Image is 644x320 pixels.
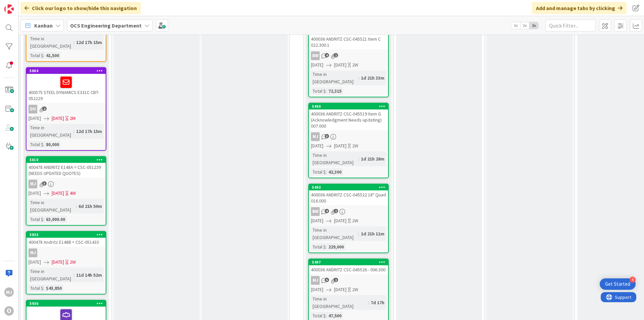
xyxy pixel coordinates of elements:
[334,217,346,224] span: [DATE]
[327,168,343,176] div: 42,300
[26,68,106,103] div: 5884400575 STEEL DYNAMICS E331C CBT-052229
[311,132,320,141] div: MJ
[309,259,388,265] div: 5497
[532,2,627,14] div: Add and manage tabs by clicking
[311,276,320,285] div: MJ
[29,248,37,257] div: MJ
[29,284,43,292] div: Total $
[311,217,323,224] span: [DATE]
[73,39,74,46] span: :
[334,53,338,57] span: 1
[309,103,388,130] div: 5490400036 ANDRITZ CSC-045519 Item G (Acknowledgment Needs updating) 007.000
[325,209,329,213] span: 4
[311,168,326,176] div: Total $
[545,19,596,32] input: Quick Filter...
[29,105,37,113] div: DH
[309,207,388,216] div: BW
[20,2,141,14] div: Click our logo to show/hide this navigation
[352,286,358,293] div: 2W
[44,141,61,148] div: 80,000
[311,226,358,241] div: Time in [GEOGRAPHIC_DATA]
[26,157,106,178] div: 5810400478 ANDRITZ E148A = CSC-051239 (NEEDS UPDATED QUOTES)
[327,312,343,319] div: 47,500
[29,199,76,214] div: Time in [GEOGRAPHIC_DATA]
[334,286,346,293] span: [DATE]
[605,281,630,287] div: Get Started
[309,265,388,274] div: 400036 ANDRITZ CSC-045526 - 006.300
[334,61,346,68] span: [DATE]
[520,22,529,29] span: 2x
[358,74,359,82] span: :
[312,104,388,109] div: 5490
[26,238,106,246] div: 400478 Andritz E148B = CSC-051433
[358,155,359,163] span: :
[26,68,106,74] div: 5884
[325,53,329,57] span: 4
[29,124,73,139] div: Time in [GEOGRAPHIC_DATA]
[4,287,14,297] div: MJ
[44,284,63,292] div: $43,850
[309,51,388,60] div: BW
[309,103,388,109] div: 5490
[334,142,346,149] span: [DATE]
[359,74,386,82] div: 1d 21h 33m
[311,142,323,149] span: [DATE]
[311,87,326,95] div: Total $
[73,128,74,135] span: :
[630,277,636,283] div: 4
[327,87,343,95] div: 72,315
[26,105,106,113] div: DH
[311,61,323,68] span: [DATE]
[26,157,106,163] div: 5810
[309,190,388,205] div: 400036 ANDRITZ CSC-045522 18" Quad 016.000
[334,278,338,282] span: 1
[309,29,388,49] div: 400036 ANDRITZ CSC-045521 Item C 022.300.1
[311,243,326,250] div: Total $
[30,68,106,73] div: 5884
[511,22,520,29] span: 1x
[70,22,142,29] b: OCS Engineering Department
[29,35,73,50] div: Time in [GEOGRAPHIC_DATA]
[352,142,358,149] div: 2W
[4,306,14,316] div: O
[309,35,388,49] div: 400036 ANDRITZ CSC-045521 Item C 022.300.1
[77,202,104,210] div: 6d 21h 50m
[309,109,388,130] div: 400036 ANDRITZ CSC-045519 Item G (Acknowledgment Needs updating) 007.000
[14,1,31,9] span: Support
[29,190,41,197] span: [DATE]
[26,163,106,178] div: 400478 ANDRITZ E148A = CSC-051239 (NEEDS UPDATED QUOTES)
[70,115,75,122] div: 2M
[43,284,44,292] span: :
[74,39,104,46] div: 12d 17h 15m
[352,61,358,68] div: 2W
[44,216,67,223] div: 63,000.00
[352,217,358,224] div: 2W
[43,141,44,148] span: :
[359,155,386,163] div: 1d 21h 28m
[70,259,76,266] div: 2W
[309,184,388,190] div: 5493
[600,278,636,290] div: Open Get Started checklist, remaining modules: 4
[529,22,538,29] span: 3x
[30,157,106,162] div: 5810
[26,232,106,246] div: 5833400478 Andritz E148B = CSC-051433
[29,141,43,148] div: Total $
[29,259,41,266] span: [DATE]
[311,71,358,85] div: Time in [GEOGRAPHIC_DATA]
[311,295,368,310] div: Time in [GEOGRAPHIC_DATA]
[29,268,73,282] div: Time in [GEOGRAPHIC_DATA]
[74,128,104,135] div: 12d 17h 15m
[358,230,359,237] span: :
[334,209,338,213] span: 1
[368,299,369,306] span: :
[309,132,388,141] div: MJ
[34,21,53,30] span: Kanban
[26,74,106,103] div: 400575 STEEL DYNAMICS E331C CBT-052229
[44,52,61,59] div: 41,500
[29,115,41,122] span: [DATE]
[326,168,327,176] span: :
[29,216,43,223] div: Total $
[4,4,14,14] img: Visit kanbanzone.com
[43,52,44,59] span: :
[311,151,358,166] div: Time in [GEOGRAPHIC_DATA]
